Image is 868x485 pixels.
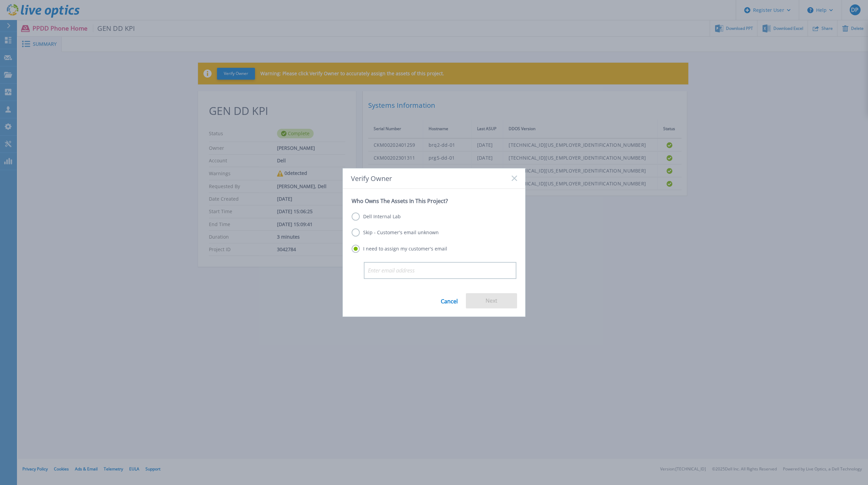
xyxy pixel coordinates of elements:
[352,198,516,204] p: Who Owns The Assets In This Project?
[352,213,401,221] label: Dell Internal Lab
[352,228,439,237] label: Skip - Customer's email unknown
[466,293,517,308] button: Next
[364,262,516,279] input: Enter email address
[351,175,392,182] span: Verify Owner
[352,245,447,253] label: I need to assign my customer's email
[441,293,458,308] a: Cancel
